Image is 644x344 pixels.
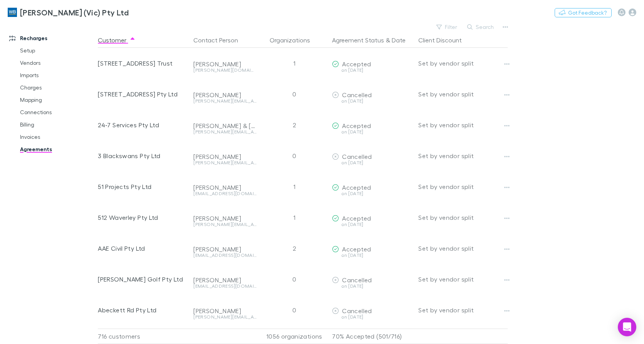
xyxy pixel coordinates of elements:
[193,284,257,288] div: [EMAIL_ADDRESS][DOMAIN_NAME]
[3,3,133,22] a: [PERSON_NAME] (Vic) Pty Ltd
[332,32,384,48] button: Agreement Status
[260,233,329,264] div: 2
[332,191,412,196] div: on [DATE]
[20,8,129,17] h3: [PERSON_NAME] (Vic) Pty Ltd
[332,222,412,227] div: on [DATE]
[418,140,508,171] div: Set by vendor split
[260,329,329,344] div: 1056 organizations
[260,110,329,140] div: 2
[342,91,372,98] span: Cancelled
[342,122,371,129] span: Accepted
[260,264,329,295] div: 0
[418,110,508,140] div: Set by vendor split
[193,153,257,160] div: [PERSON_NAME]
[418,295,508,325] div: Set by vendor split
[342,214,371,222] span: Accepted
[418,79,508,110] div: Set by vendor split
[12,94,102,106] a: Mapping
[98,171,187,202] div: 51 Projects Pty Ltd
[98,110,187,140] div: 24-7 Services Pty Ltd
[332,99,412,103] div: on [DATE]
[12,81,102,94] a: Charges
[193,315,257,319] div: [PERSON_NAME][EMAIL_ADDRESS][DOMAIN_NAME]
[193,222,257,227] div: [PERSON_NAME][EMAIL_ADDRESS][DOMAIN_NAME]
[193,307,257,315] div: [PERSON_NAME]
[193,130,257,134] div: [PERSON_NAME][EMAIL_ADDRESS][DOMAIN_NAME]
[12,57,102,69] a: Vendors
[12,143,102,155] a: Agreements
[618,318,636,336] div: Open Intercom Messenger
[418,264,508,295] div: Set by vendor split
[418,171,508,202] div: Set by vendor split
[193,91,257,99] div: [PERSON_NAME]
[418,233,508,264] div: Set by vendor split
[342,307,372,314] span: Cancelled
[12,118,102,131] a: Billing
[98,140,187,171] div: 3 Blackswans Pty Ltd
[555,8,612,17] button: Got Feedback?
[98,48,187,79] div: [STREET_ADDRESS] Trust
[193,160,257,165] div: [PERSON_NAME][EMAIL_ADDRESS][DOMAIN_NAME]
[260,202,329,233] div: 1
[193,191,257,196] div: [EMAIL_ADDRESS][DOMAIN_NAME]
[342,153,372,160] span: Cancelled
[12,106,102,118] a: Connections
[193,276,257,284] div: [PERSON_NAME]
[342,276,372,283] span: Cancelled
[418,48,508,79] div: Set by vendor split
[332,160,412,165] div: on [DATE]
[98,295,187,325] div: Abeckett Rd Pty Ltd
[2,32,102,44] a: Recharges
[332,32,412,48] div: &
[260,140,329,171] div: 0
[98,329,190,344] div: 716 customers
[463,22,498,32] button: Search
[98,79,187,110] div: [STREET_ADDRESS] Pty Ltd
[260,171,329,202] div: 1
[98,264,187,295] div: [PERSON_NAME] Golf Pty Ltd
[342,245,371,253] span: Accepted
[193,214,257,222] div: [PERSON_NAME]
[193,32,247,48] button: Contact Person
[418,202,508,233] div: Set by vendor split
[332,68,412,73] div: on [DATE]
[433,22,462,32] button: Filter
[260,48,329,79] div: 1
[12,44,102,57] a: Setup
[332,130,412,134] div: on [DATE]
[342,184,371,191] span: Accepted
[260,79,329,110] div: 0
[12,131,102,143] a: Invoices
[418,32,471,48] button: Client Discount
[193,99,257,103] div: [PERSON_NAME][EMAIL_ADDRESS][DOMAIN_NAME]
[193,253,257,258] div: [EMAIL_ADDRESS][DOMAIN_NAME]
[332,253,412,258] div: on [DATE]
[12,69,102,81] a: Imports
[193,60,257,68] div: [PERSON_NAME]
[332,284,412,288] div: on [DATE]
[332,315,412,319] div: on [DATE]
[332,329,412,344] p: 70% Accepted (501/716)
[8,8,17,17] img: William Buck (Vic) Pty Ltd's Logo
[193,68,257,73] div: [PERSON_NAME][DOMAIN_NAME][EMAIL_ADDRESS][PERSON_NAME][DOMAIN_NAME]
[98,233,187,264] div: AAE Civil Pty Ltd
[98,32,136,48] button: Customer
[392,32,406,48] button: Date
[193,184,257,191] div: [PERSON_NAME]
[260,295,329,325] div: 0
[193,245,257,253] div: [PERSON_NAME]
[342,60,371,67] span: Accepted
[193,122,257,130] div: [PERSON_NAME] & [PERSON_NAME]
[270,32,319,48] button: Organizations
[98,202,187,233] div: 512 Waverley Pty Ltd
